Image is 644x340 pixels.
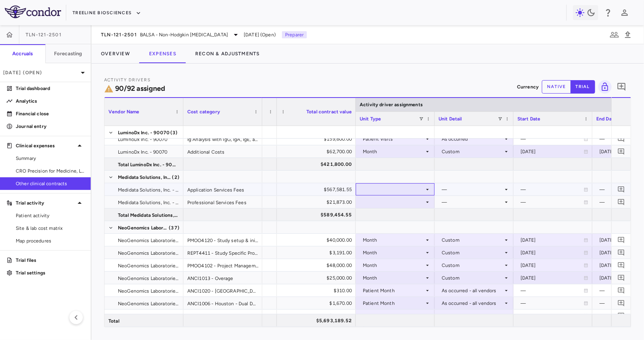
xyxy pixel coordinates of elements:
[118,272,179,285] span: NeoGenomics Laboratories Inc. - 89660
[616,272,627,283] button: Add comment
[186,44,269,63] button: Recon & Adjustments
[284,297,352,310] div: $1,670.00
[16,98,84,105] p: Analytics
[616,298,627,308] button: Add comment
[26,32,62,38] span: TLN-121-2501
[183,234,262,246] div: PMOO4120 - Study setup & initiation. Non-refundable
[521,284,584,297] div: —
[618,261,625,269] svg: Add comment
[618,198,625,206] svg: Add comment
[363,297,424,310] div: Patient Month
[618,299,625,307] svg: Add comment
[618,249,625,256] svg: Add comment
[521,246,584,259] div: [DATE]
[442,183,503,196] div: —
[183,183,262,195] div: Application Services Fees
[521,297,584,310] div: —
[73,7,141,19] button: Treeline Biosciences
[571,80,595,94] button: trial
[360,102,423,107] span: Activity driver assignments
[140,44,186,63] button: Expenses
[363,259,424,272] div: Month
[16,85,84,92] p: Trial dashboard
[284,145,352,158] div: $62,700.00
[183,196,262,208] div: Professional Services Fees
[101,32,137,38] span: TLN-121-2501
[360,116,381,122] span: Unit Type
[521,234,584,246] div: [DATE]
[616,146,627,157] button: Add comment
[115,83,165,94] h6: 90/92 assigned
[618,287,625,294] svg: Add comment
[442,297,503,310] div: As occurred - all vendors
[187,109,220,115] span: Cost category
[118,285,179,297] span: NeoGenomics Laboratories Inc. - 89660
[618,236,625,244] svg: Add comment
[118,171,172,184] span: Medidata Solutions, Inc. - 88901
[618,148,625,155] svg: Add comment
[16,237,84,244] span: Map procedures
[439,116,462,122] span: Unit Detail
[616,184,627,195] button: Add comment
[284,133,352,145] div: $159,600.00
[118,209,179,222] span: Total Medidata Solutions, Inc. - 88901
[16,142,75,149] p: Clinical expenses
[16,180,84,187] span: Other clinical contracts
[16,225,84,232] span: Site & lab cost matrix
[183,145,262,158] div: Additional Costs
[284,284,352,297] div: $310.00
[118,297,179,310] span: NeoGenomics Laboratories Inc. - 89660
[118,196,179,209] span: Medidata Solutions, Inc. - 88901
[183,284,262,297] div: ANCI1020 - [GEOGRAPHIC_DATA] - Sectioning
[282,31,307,38] p: Preparer
[118,234,179,247] span: NeoGenomics Laboratories Inc. - 89660
[616,133,627,144] button: Add comment
[363,284,424,297] div: Patient Month
[12,50,33,57] h6: Accruals
[618,274,625,282] svg: Add comment
[54,50,82,57] h6: Forecasting
[3,69,78,76] p: [DATE] (Open)
[442,145,503,158] div: Custom
[118,247,179,259] span: NeoGenomics Laboratories Inc. - 89660
[118,158,179,171] span: Total LuminoDx Inc. - 90070
[306,109,352,115] span: Total contract value
[108,109,140,115] span: Vendor Name
[16,269,84,276] p: Trial settings
[363,133,424,145] div: Patient Visits
[16,167,84,175] span: CRO Precision for Medicine, LLC
[16,110,84,117] p: Financial close
[442,284,503,297] div: As occurred - all vendors
[363,145,424,158] div: Month
[618,186,625,193] svg: Add comment
[169,222,179,234] span: (37)
[284,183,352,196] div: $567,581.55
[521,183,584,196] div: —
[284,246,352,259] div: $3,191.00
[363,234,424,246] div: Month
[618,312,625,319] svg: Add comment
[16,155,84,162] span: Summary
[617,82,626,92] svg: Add comment
[442,196,503,209] div: —
[118,126,170,139] span: LuminoDx Inc. - 90070
[595,80,612,94] span: Lock grid
[91,44,140,63] button: Overview
[118,184,179,196] span: Medidata Solutions, Inc. - 88901
[618,135,625,143] svg: Add comment
[108,315,119,327] span: Total
[616,235,627,245] button: Add comment
[16,123,84,130] p: Journal entry
[615,80,628,94] button: Add comment
[183,272,262,284] div: ANCI1013 - Overage
[118,259,179,272] span: NeoGenomics Laboratories Inc. - 89660
[521,196,584,209] div: —
[284,209,352,221] div: $589,454.55
[616,197,627,207] button: Add comment
[284,272,352,284] div: $25,000.00
[363,272,424,284] div: Month
[118,310,179,323] span: NeoGenomics Laboratories Inc. - 89660
[521,145,584,158] div: [DATE]
[542,80,571,94] button: native
[16,257,84,264] p: Trial files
